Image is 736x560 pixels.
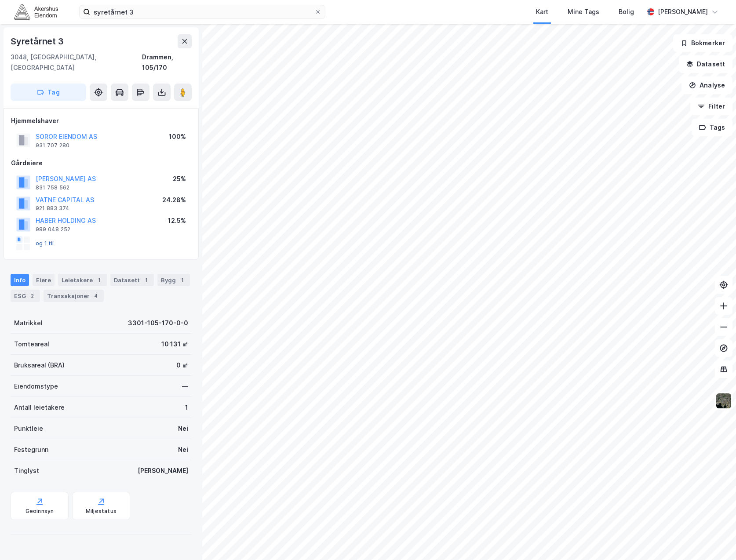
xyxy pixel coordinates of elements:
[14,318,43,328] div: Matrikkel
[33,274,55,286] div: Eiere
[86,508,117,515] div: Miljøstatus
[169,131,186,142] div: 100%
[681,76,732,94] button: Analyse
[14,339,49,349] div: Tomteareal
[90,5,314,18] input: Søk på adresse, matrikkel, gårdeiere, leietakere eller personer
[173,174,186,184] div: 25%
[14,402,65,413] div: Antall leietakere
[14,465,39,476] div: Tinglyst
[185,402,188,413] div: 1
[14,360,65,371] div: Bruksareal (BRA)
[36,184,69,191] div: 831 758 562
[679,55,732,73] button: Datasett
[138,465,188,476] div: [PERSON_NAME]
[11,158,191,168] div: Gårdeiere
[44,290,104,302] div: Transaksjoner
[168,215,186,226] div: 12.5%
[692,518,736,560] div: Kontrollprogram for chat
[36,226,70,233] div: 989 048 252
[26,508,54,515] div: Geoinnsyn
[178,444,188,455] div: Nei
[95,276,103,284] div: 1
[14,4,58,19] img: akershus-eiendom-logo.9091f326c980b4bce74ccdd9f866810c.svg
[161,339,188,349] div: 10 131 ㎡
[619,7,634,17] div: Bolig
[142,52,192,73] div: Drammen, 105/170
[14,423,43,434] div: Punktleie
[690,98,732,115] button: Filter
[36,142,69,149] div: 931 707 280
[692,119,732,136] button: Tags
[673,34,732,52] button: Bokmerker
[182,381,188,392] div: —
[91,291,100,300] div: 4
[58,274,107,286] div: Leietakere
[11,34,66,48] div: Syretårnet 3
[28,291,36,300] div: 2
[128,318,188,328] div: 3301-105-170-0-0
[11,116,191,126] div: Hjemmelshaver
[11,52,142,73] div: 3048, [GEOGRAPHIC_DATA], [GEOGRAPHIC_DATA]
[536,7,548,17] div: Kart
[142,276,150,284] div: 1
[14,444,48,455] div: Festegrunn
[162,195,186,205] div: 24.28%
[658,7,708,17] div: [PERSON_NAME]
[178,276,186,284] div: 1
[692,518,736,560] iframe: Chat Widget
[568,7,599,17] div: Mine Tags
[157,274,190,286] div: Bygg
[715,393,732,409] img: 9k=
[14,381,58,392] div: Eiendomstype
[11,274,29,286] div: Info
[178,423,188,434] div: Nei
[110,274,154,286] div: Datasett
[36,205,69,212] div: 921 883 374
[11,290,40,302] div: ESG
[11,84,86,101] button: Tag
[176,360,188,371] div: 0 ㎡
